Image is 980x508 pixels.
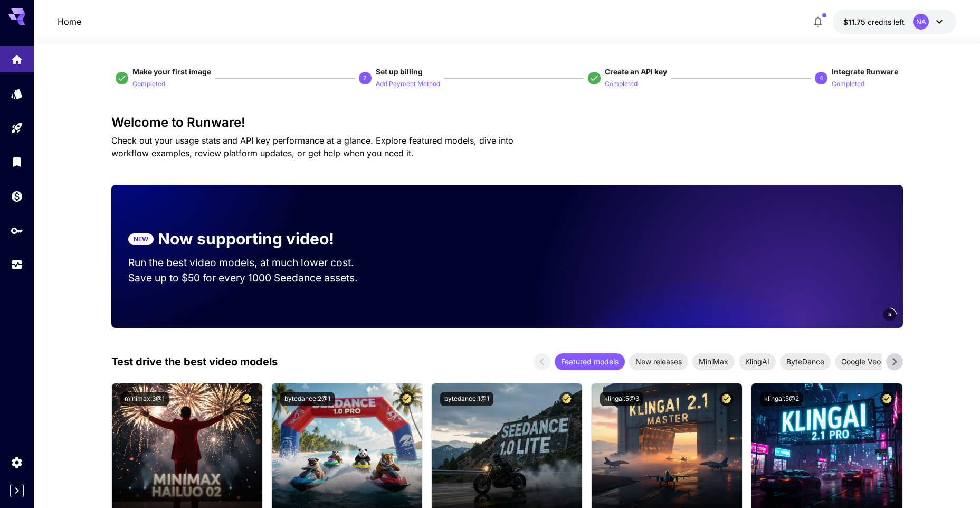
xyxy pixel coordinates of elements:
a: Home [58,15,81,28]
h3: Welcome to Runware! [111,115,903,130]
p: 2 [363,73,367,83]
div: Wallet [11,190,23,203]
button: minimax:3@1 [120,392,169,406]
button: Certified Model – Vetted for best performance and includes a commercial license. [240,392,254,406]
span: Set up billing [376,67,423,76]
p: Test drive the best video models [111,354,278,370]
p: Completed [132,79,165,89]
button: Certified Model – Vetted for best performance and includes a commercial license. [719,392,734,406]
span: New releases [629,356,688,367]
span: Featured models [555,356,625,367]
div: NA [913,14,929,30]
div: API Keys [11,224,23,237]
div: KlingAI [739,353,776,370]
p: Save up to $50 for every 1000 Seedance assets. [128,270,374,286]
button: klingai:5@3 [600,392,643,406]
span: $11.75 [843,17,868,26]
button: Completed [605,77,638,90]
span: KlingAI [739,356,776,367]
button: Completed [832,77,864,90]
div: Featured models [555,353,625,370]
span: ByteDance [780,356,831,367]
button: klingai:5@2 [760,392,803,406]
p: 4 [820,73,823,83]
div: Settings [11,456,23,469]
span: Google Veo [835,356,887,367]
p: Run the best video models, at much lower cost. [128,255,374,270]
button: Certified Model – Vetted for best performance and includes a commercial license. [559,392,574,406]
span: Integrate Runware [832,67,898,76]
div: Home [11,53,23,66]
button: Add Payment Method [376,77,440,90]
div: Models [11,87,23,100]
div: ByteDance [780,353,831,370]
div: Playground [11,121,23,135]
p: NEW [134,234,148,244]
span: Check out your usage stats and API key performance at a glance. Explore featured models, dive int... [111,135,513,158]
button: Expand sidebar [10,484,24,497]
span: Make your first image [132,67,211,76]
button: bytedance:1@1 [440,392,493,406]
nav: breadcrumb [58,15,81,28]
button: Certified Model – Vetted for best performance and includes a commercial license. [880,392,894,406]
div: New releases [629,353,688,370]
span: Create an API key [605,67,667,76]
div: Library [11,155,23,168]
span: 5 [888,311,891,318]
button: $11.75236NA [833,10,956,34]
p: Add Payment Method [376,79,440,89]
span: credits left [868,17,905,26]
p: Completed [605,79,638,89]
p: Now supporting video! [158,227,334,251]
div: $11.75236 [843,16,905,27]
button: Certified Model – Vetted for best performance and includes a commercial license. [399,392,414,406]
div: Google Veo [835,353,887,370]
span: MiniMax [692,356,735,367]
p: Completed [832,79,864,89]
div: MiniMax [692,353,735,370]
button: bytedance:2@1 [280,392,335,406]
button: Completed [132,77,165,90]
div: Usage [11,258,23,271]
